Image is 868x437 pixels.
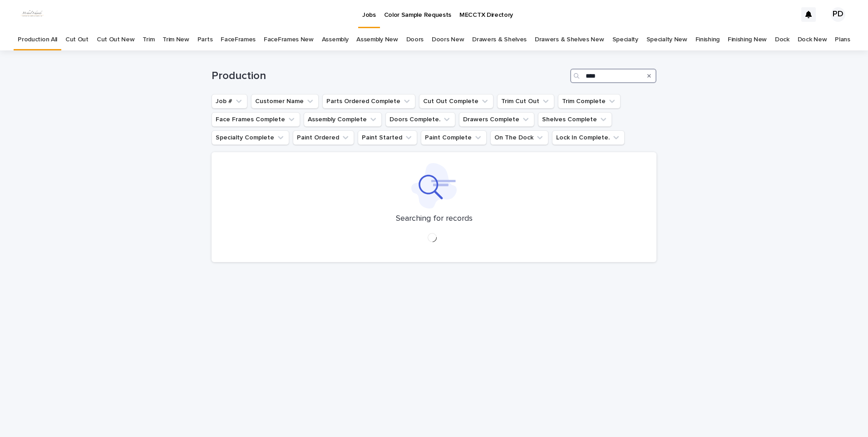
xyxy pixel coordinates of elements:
[251,94,319,109] button: Customer Name
[798,29,827,50] a: Dock New
[612,29,638,50] a: Specialty
[728,29,767,50] a: Finishing New
[558,94,621,109] button: Trim Complete
[570,69,656,83] input: Search
[356,29,398,50] a: Assembly New
[212,94,247,109] button: Job #
[264,29,314,50] a: FaceFrames New
[646,29,687,50] a: Specialty New
[322,94,415,109] button: Parts Ordered Complete
[459,112,534,127] button: Drawers Complete
[835,29,850,50] a: Plans
[538,112,612,127] button: Shelves Complete
[535,29,604,50] a: Drawers & Shelves New
[65,29,89,50] a: Cut Out
[490,130,548,145] button: On The Dock
[293,130,354,145] button: Paint Ordered
[775,29,789,50] a: Dock
[385,112,455,127] button: Doors Complete.
[212,112,300,127] button: Face Frames Complete
[97,29,135,50] a: Cut Out New
[212,130,289,145] button: Specialty Complete
[432,29,464,50] a: Doors New
[695,29,720,50] a: Finishing
[221,29,256,50] a: FaceFrames
[421,130,487,145] button: Paint Complete
[304,112,382,127] button: Assembly Complete
[419,94,493,109] button: Cut Out Complete
[143,29,154,50] a: Trim
[552,130,625,145] button: Lock In Complete.
[497,94,554,109] button: Trim Cut Out
[197,29,212,50] a: Parts
[212,70,567,83] h1: Production
[358,130,417,145] button: Paint Started
[18,29,57,50] a: Production All
[322,29,349,50] a: Assembly
[18,5,46,24] img: dhEtdSsQReaQtgKTuLrt
[406,29,424,50] a: Doors
[396,214,473,224] p: Searching for records
[163,29,189,50] a: Trim New
[831,7,845,22] div: PD
[472,29,527,50] a: Drawers & Shelves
